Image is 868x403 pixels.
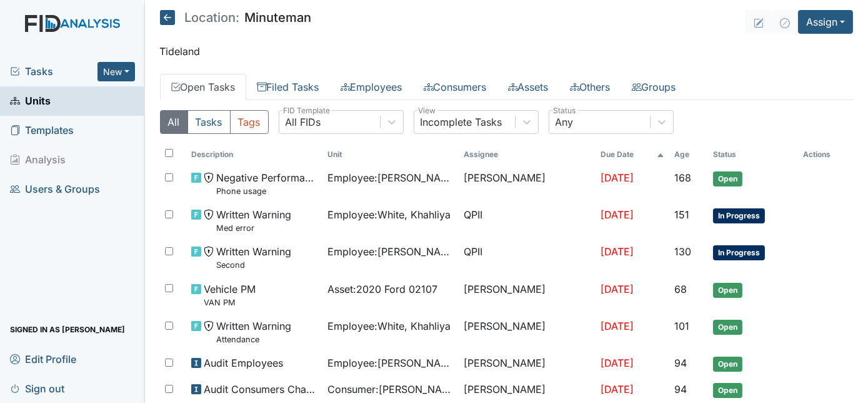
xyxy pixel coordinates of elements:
span: [DATE] [601,357,634,369]
span: Written Warning Second [216,244,291,271]
span: In Progress [713,208,765,223]
small: Phone usage [216,185,317,197]
span: Vehicle PM VAN PM [204,282,256,309]
span: Consumer : [PERSON_NAME] [327,382,454,397]
span: Audit Consumers Charts [204,382,317,397]
span: [DATE] [601,245,634,258]
span: 94 [674,383,687,395]
a: Consumers [413,74,497,100]
th: Toggle SortBy [322,144,459,165]
th: Assignee [459,144,596,165]
span: Location: [185,11,240,24]
span: Signed in as [PERSON_NAME] [10,320,125,339]
small: Med error [216,222,291,234]
span: Written Warning Attendance [216,319,291,345]
td: [PERSON_NAME] [459,277,596,314]
button: New [97,62,135,81]
span: Open [713,320,742,335]
th: Toggle SortBy [596,144,669,165]
td: [PERSON_NAME] [459,350,596,377]
th: Toggle SortBy [669,144,709,165]
span: [DATE] [601,320,634,332]
span: Audit Employees [204,355,283,370]
span: Employee : [PERSON_NAME][GEOGRAPHIC_DATA] [327,244,454,259]
h5: Minuteman [160,10,312,25]
span: Written Warning Med error [216,207,291,234]
span: Employee : White, Khahliya [327,207,451,222]
span: Asset : 2020 Ford 02107 [327,282,437,297]
span: 101 [674,320,689,332]
a: Others [559,74,621,100]
span: Open [713,357,742,372]
a: Groups [621,74,687,100]
input: Toggle All Rows Selected [165,149,173,157]
span: [DATE] [601,171,634,184]
span: 168 [674,171,691,184]
a: Open Tasks [160,74,246,100]
div: Type filter [160,110,269,134]
td: QPII [459,239,596,276]
p: Tideland [160,44,854,59]
span: Open [713,283,742,298]
span: 68 [674,283,687,295]
span: 94 [674,357,687,369]
td: [PERSON_NAME] [459,314,596,350]
span: Negative Performance Review Phone usage [216,170,317,197]
a: Tasks [10,64,97,79]
span: Open [713,171,742,186]
button: Tasks [187,110,231,134]
div: Incomplete Tasks [421,115,502,130]
span: Employee : [PERSON_NAME], Sierra [327,355,454,370]
a: Assets [497,74,559,100]
small: VAN PM [204,297,256,309]
button: All [160,110,188,134]
span: 130 [674,245,691,258]
span: [DATE] [601,383,634,395]
span: 151 [674,208,689,221]
span: Employee : White, Khahliya [327,319,451,334]
small: Attendance [216,334,291,345]
span: Employee : [PERSON_NAME][GEOGRAPHIC_DATA] [327,170,454,185]
span: Open [713,383,742,398]
span: [DATE] [601,283,634,295]
td: QPII [459,202,596,239]
td: [PERSON_NAME] [459,165,596,202]
div: All FIDs [286,115,321,130]
span: Units [10,91,51,111]
small: Second [216,259,291,271]
a: Employees [330,74,413,100]
span: Sign out [10,379,64,398]
th: Toggle SortBy [708,144,798,165]
span: Users & Groups [10,180,100,199]
a: Filed Tasks [246,74,330,100]
span: Templates [10,121,74,140]
div: Any [556,115,574,130]
th: Actions [799,144,853,165]
span: [DATE] [601,208,634,221]
span: Edit Profile [10,349,76,369]
td: [PERSON_NAME] [459,377,596,403]
th: Toggle SortBy [186,144,322,165]
button: Assign [798,10,853,34]
button: Tags [230,110,269,134]
span: In Progress [713,245,765,260]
